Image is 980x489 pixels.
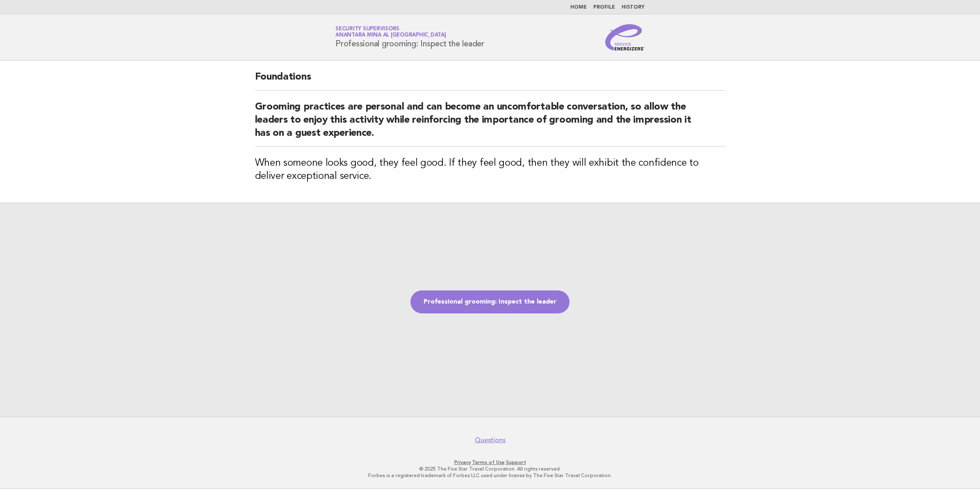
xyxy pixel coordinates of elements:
[335,27,484,48] h1: Professional grooming: Inspect the leader
[570,5,587,10] a: Home
[410,290,570,313] a: Professional grooming: Inspect the leader
[454,459,471,465] a: Privacy
[506,459,526,465] a: Support
[593,5,615,10] a: Profile
[335,26,446,38] a: Security SupervisorsAnantara Mina al [GEOGRAPHIC_DATA]
[335,33,446,38] span: Anantara Mina al [GEOGRAPHIC_DATA]
[255,101,725,147] h2: Grooming practices are personal and can become an uncomfortable conversation, so allow the leader...
[472,459,505,465] a: Terms of Use
[239,472,741,479] p: Forbes is a registered trademark of Forbes LLC used under license by The Five Star Travel Corpora...
[239,466,741,472] p: © 2025 The Five Star Travel Corporation. All rights reserved.
[475,436,506,444] a: Questions
[255,71,725,91] h2: Foundations
[255,157,725,183] h3: When someone looks good, they feel good. If they feel good, then they will exhibit the confidence...
[239,459,741,466] p: · ·
[622,5,645,10] a: History
[605,24,645,50] img: Service Energizers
